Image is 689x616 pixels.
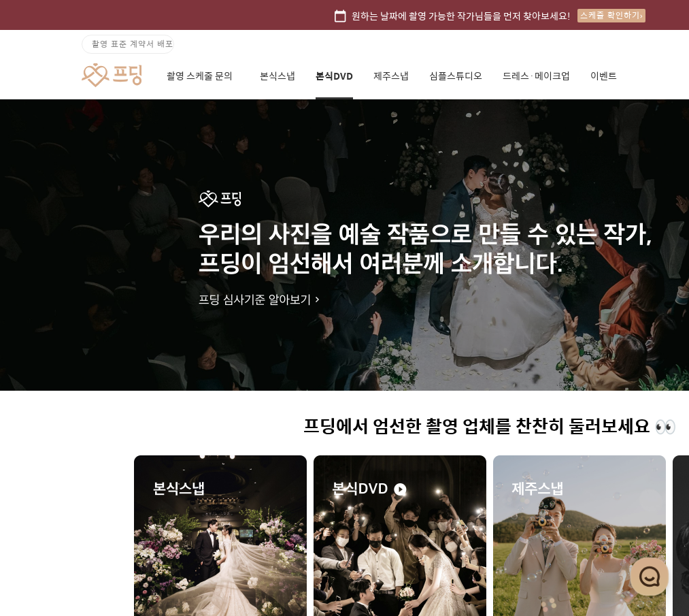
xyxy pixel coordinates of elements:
a: 드레스·메이크업 [503,53,570,99]
a: 대화 [90,432,175,466]
a: 설정 [175,432,261,466]
a: 홈 [4,432,90,466]
span: 원하는 날짜에 촬영 가능한 작가님들을 먼저 찾아보세요! [352,8,571,23]
a: 본식스냅 [260,53,295,99]
a: 심플스튜디오 [429,53,482,99]
a: 본식DVD [316,53,353,99]
span: 촬영 표준 계약서 배포 [92,37,173,50]
a: 제주스냅 [373,53,409,99]
span: 설정 [210,452,226,463]
span: 홈 [43,452,51,463]
span: 대화 [124,453,141,464]
a: 촬영 스케줄 문의 [167,53,239,99]
a: 이벤트 [590,53,617,99]
div: 스케줄 확인하기 [577,9,645,22]
a: 촬영 표준 계약서 배포 [82,35,174,54]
